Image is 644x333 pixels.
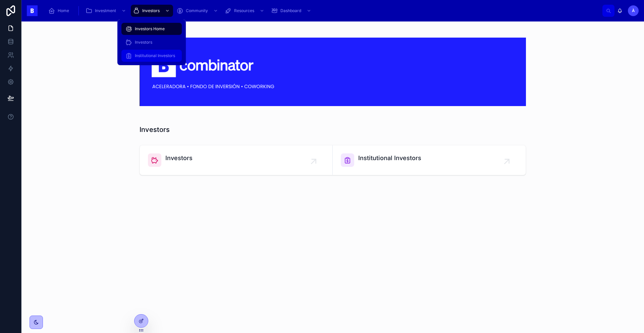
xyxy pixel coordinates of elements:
[234,8,254,13] span: Resources
[135,26,165,32] span: Investors Home
[186,8,208,13] span: Community
[84,5,129,17] a: Investment
[140,125,170,134] h1: Investors
[58,8,69,13] span: Home
[95,8,116,13] span: Investment
[280,8,301,13] span: Dashboard
[269,5,315,17] a: Dashboard
[43,3,602,18] div: scrollable content
[632,8,635,13] span: À
[142,8,160,13] span: Investors
[358,153,421,163] span: Institutional Investors
[135,40,152,45] span: Investors
[131,5,173,17] a: Investors
[333,145,526,175] a: Institutional Investors
[27,5,38,16] img: App logo
[135,53,175,58] span: Institutional Investors
[223,5,268,17] a: Resources
[46,5,74,17] a: Home
[174,5,221,17] a: Community
[121,50,182,62] a: Institutional Investors
[121,36,182,48] a: Investors
[140,38,526,106] img: 18590-Captura-de-Pantalla-2024-03-07-a-las-17.49.44.png
[121,23,182,35] a: Investors Home
[165,153,193,163] span: Investors
[140,145,333,175] a: Investors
